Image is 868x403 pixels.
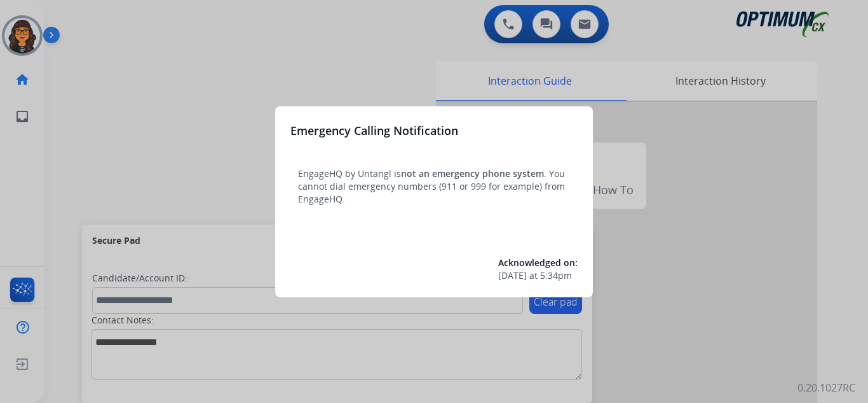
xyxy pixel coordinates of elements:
[401,167,544,180] span: not an emergency phone system
[540,269,572,282] span: 5:34pm
[498,269,578,282] div: at
[797,380,855,395] p: 0.20.1027RC
[498,257,578,269] span: Acknowledged on:
[290,122,458,139] h3: Emergency Calling Notification
[298,167,570,206] p: EngageHQ by Untangl is . You cannot dial emergency numbers (911 or 999 for example) from EngageHQ.
[498,269,527,282] span: [DATE]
